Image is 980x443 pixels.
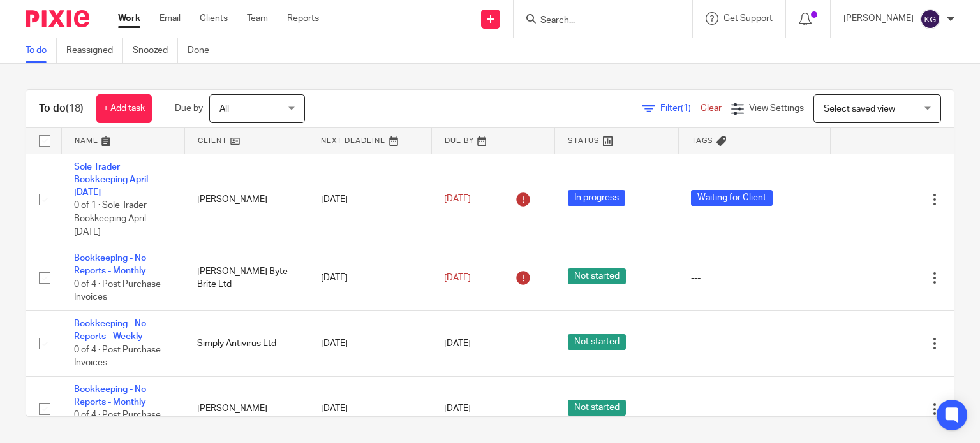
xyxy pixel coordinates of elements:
span: (18) [66,103,84,113]
span: 0 of 1 · Sole Trader Bookkeeping April [DATE] [74,201,147,236]
span: In progress [568,190,625,206]
a: Snoozed [133,38,178,63]
a: Sole Trader Bookkeeping April [DATE] [74,163,148,198]
td: [DATE] [308,310,431,376]
a: Work [118,12,140,25]
a: + Add task [96,94,152,123]
p: [PERSON_NAME] [843,12,914,25]
span: [DATE] [444,339,471,348]
span: Select saved view [824,105,895,113]
span: Tags [692,137,713,144]
td: [DATE] [308,245,431,311]
td: [PERSON_NAME] [184,376,308,442]
span: View Settings [749,104,804,113]
span: [DATE] [444,195,471,204]
a: To do [26,38,57,63]
a: Clear [701,104,722,113]
a: Team [247,12,268,25]
span: 0 of 4 · Post Purchase Invoices [74,411,161,433]
span: Not started [568,334,626,350]
td: [DATE] [308,154,431,245]
p: Due by [175,102,203,115]
div: --- [691,272,817,284]
span: (1) [681,104,691,113]
span: Waiting for Client [691,190,773,206]
span: [DATE] [444,273,471,282]
span: 0 of 4 · Post Purchase Invoices [74,345,161,368]
a: Done [188,38,219,63]
a: Bookkeeping - No Reports - Monthly [74,385,146,407]
img: svg%3E [920,9,940,29]
a: Reports [287,12,319,25]
span: All [219,105,229,113]
a: Clients [200,12,228,25]
a: Bookkeeping - No Reports - Monthly [74,254,146,275]
span: Get Support [724,14,773,23]
span: Not started [568,268,626,284]
a: Bookkeeping - No Reports - Weekly [74,319,146,341]
a: Email [160,12,181,25]
div: --- [691,402,817,415]
input: Search [539,15,654,27]
td: [PERSON_NAME] Byte Brite Ltd [184,245,308,311]
span: Filter [660,104,701,113]
span: [DATE] [444,405,471,414]
td: Simply Antivirus Ltd [184,310,308,376]
span: Not started [568,400,626,416]
div: --- [691,337,817,350]
h1: To do [39,102,84,115]
td: [DATE] [308,376,431,442]
span: 0 of 4 · Post Purchase Invoices [74,280,161,302]
a: Reassigned [66,38,123,63]
td: [PERSON_NAME] [184,154,308,245]
img: Pixie [26,10,89,27]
